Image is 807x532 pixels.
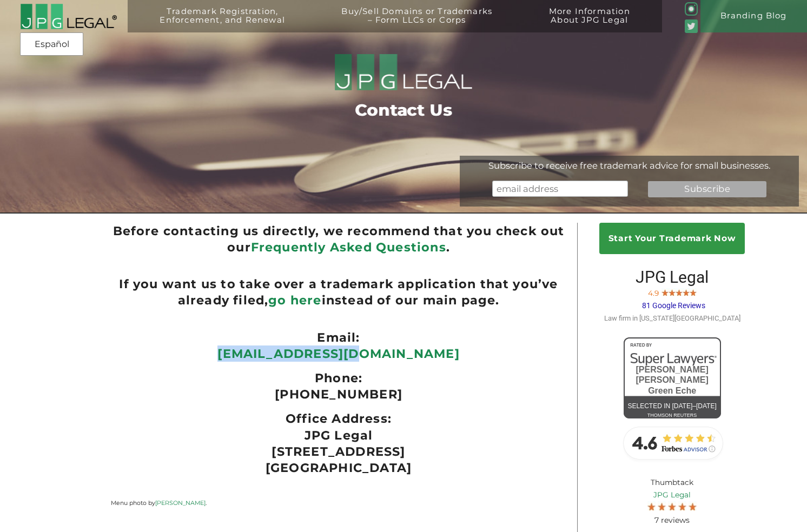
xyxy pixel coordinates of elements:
img: Screen-Shot-2017-10-03-at-11.31.22-PM.jpg [676,288,683,296]
div: [PERSON_NAME] [PERSON_NAME] Green Eche [624,364,721,396]
img: Forbes-Advisor-Rating-JPG-Legal.jpg [618,421,726,464]
a: Start Your Trademark Now [599,223,745,255]
img: Screen-Shot-2017-10-03-at-11.31.22-PM.jpg [658,501,666,510]
a: [EMAIL_ADDRESS][DOMAIN_NAME] [217,346,459,361]
img: Screen-Shot-2017-10-03-at-11.31.22-PM.jpg [662,288,669,296]
div: Selected in [DATE]–[DATE] [624,400,721,413]
small: Menu photo by . [111,499,207,507]
span: 4.9 [648,289,659,297]
a: Frequently Asked Questions [251,240,446,255]
ul: Office Address: [111,410,566,427]
ul: If you want us to take over a trademark application that you’ve already filed, instead of our mai... [111,276,566,308]
img: Screen-Shot-2017-10-03-at-11.31.22-PM.jpg [669,288,676,296]
img: Screen-Shot-2017-10-03-at-11.31.22-PM.jpg [647,501,656,510]
img: Screen-Shot-2017-10-03-at-11.31.22-PM.jpg [678,501,686,510]
ul: Phone: [111,370,566,386]
img: Screen-Shot-2017-10-03-at-11.31.22-PM.jpg [683,288,690,296]
span: JPG Legal [636,268,709,287]
p: [PHONE_NUMBER] [111,386,566,402]
div: Subscribe to receive free trademark advice for small businesses. [460,160,799,171]
span: 81 Google Reviews [642,301,705,310]
a: More InformationAbout JPG Legal [525,7,654,39]
img: glyph-logo_May2016-green3-90.png [685,2,698,16]
input: email address [492,181,628,197]
img: Screen-Shot-2017-10-03-at-11.31.22-PM.jpg [690,288,697,296]
img: Screen-Shot-2017-10-03-at-11.31.22-PM.jpg [668,501,676,510]
a: go here [268,292,321,308]
ul: Before contacting us directly, we recommend that you check out our . [111,223,566,255]
ul: Email: [111,329,566,345]
a: JPG Legal 4.9 81 Google Reviews Law firm in [US_STATE][GEOGRAPHIC_DATA] [604,276,740,323]
a: Buy/Sell Domains or Trademarks– Form LLCs or Corps [317,7,517,39]
img: 2016-logo-black-letters-3-r.png [20,3,117,30]
a: Trademark Registration,Enforcement, and Renewal [136,7,309,39]
p: JPG Legal [STREET_ADDRESS] [GEOGRAPHIC_DATA] [111,427,566,476]
a: JPG Legal [602,489,743,501]
a: [PERSON_NAME] [155,499,206,507]
span: Law firm in [US_STATE][GEOGRAPHIC_DATA] [604,314,740,322]
span: 7 reviews [654,515,690,525]
img: Twitter_Social_Icon_Rounded_Square_Color-mid-green3-90.png [685,19,698,33]
input: Subscribe [648,181,766,197]
a: [PERSON_NAME] [PERSON_NAME]Green EcheSelected in [DATE]–[DATE]thomson reuters [624,337,721,418]
a: Español [23,35,80,54]
div: thomson reuters [624,409,721,422]
img: Screen-Shot-2017-10-03-at-11.31.22-PM.jpg [689,501,697,510]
